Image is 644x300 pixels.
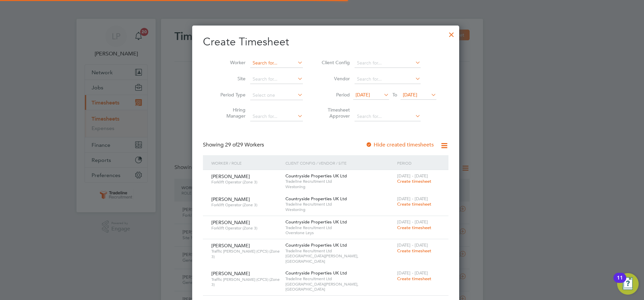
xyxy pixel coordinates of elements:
span: [PERSON_NAME] [211,196,250,202]
span: Create timesheet [397,276,431,282]
span: Tradeline Recruitment Ltd [285,202,393,207]
span: [DATE] - [DATE] [397,270,428,276]
span: Tradeline Recruitment Ltd [285,276,393,282]
span: [DATE] - [DATE] [397,196,428,202]
label: Timesheet Approver [320,107,350,119]
input: Search for... [250,58,303,68]
div: Client Config / Vendor / Site [284,155,395,171]
span: [DATE] - [DATE] [397,219,428,225]
div: Period [395,155,442,171]
span: Create timesheet [397,225,431,230]
button: Open Resource Center, 11 new notifications [617,273,639,295]
span: Forklift Operator (Zone 3) [211,225,280,231]
span: Overstone Leys [285,230,393,235]
label: Client Config [320,59,350,66]
label: Site [215,76,246,82]
span: [PERSON_NAME] [211,243,250,249]
span: Create timesheet [397,201,431,207]
span: Westoning [285,184,393,189]
input: Search for... [355,58,421,68]
span: [GEOGRAPHIC_DATA][PERSON_NAME], [GEOGRAPHIC_DATA] [285,282,393,292]
span: Create timesheet [397,178,431,184]
span: [DATE] [356,92,370,98]
span: Forklift Operator (Zone 3) [211,179,280,185]
span: [PERSON_NAME] [211,173,250,179]
span: [DATE] [403,92,417,98]
input: Search for... [250,112,303,121]
input: Search for... [355,75,421,84]
span: To [390,90,399,99]
span: Traffic [PERSON_NAME] (CPCS) (Zone 3) [211,277,280,287]
label: Period [320,92,350,98]
span: Countryside Properties UK Ltd [285,196,347,202]
span: Traffic [PERSON_NAME] (CPCS) (Zone 3) [211,249,280,259]
div: Showing [203,141,265,148]
h2: Create Timesheet [203,35,448,49]
span: Countryside Properties UK Ltd [285,242,347,248]
label: Worker [215,59,246,66]
span: [PERSON_NAME] [211,270,250,276]
div: 11 [617,278,623,287]
input: Search for... [250,75,303,84]
span: Westoning [285,207,393,212]
span: [PERSON_NAME] [211,219,250,225]
span: [DATE] - [DATE] [397,173,428,179]
span: 29 Workers [225,141,264,148]
span: Countryside Properties UK Ltd [285,219,347,225]
input: Search for... [355,112,421,121]
span: Tradeline Recruitment Ltd [285,225,393,230]
span: [GEOGRAPHIC_DATA][PERSON_NAME], [GEOGRAPHIC_DATA] [285,253,393,264]
span: [DATE] - [DATE] [397,242,428,248]
input: Select one [250,91,303,100]
label: Period Type [215,92,246,98]
span: Countryside Properties UK Ltd [285,270,347,276]
span: Countryside Properties UK Ltd [285,173,347,179]
label: Hide created timesheets [366,141,434,148]
span: 29 of [225,141,237,148]
span: Create timesheet [397,248,431,254]
span: Tradeline Recruitment Ltd [285,179,393,184]
div: Worker / Role [210,155,284,171]
label: Hiring Manager [215,107,246,119]
label: Vendor [320,76,350,82]
span: Tradeline Recruitment Ltd [285,248,393,254]
span: Forklift Operator (Zone 3) [211,202,280,208]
